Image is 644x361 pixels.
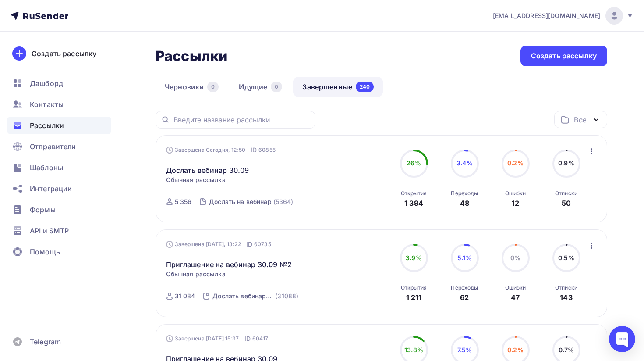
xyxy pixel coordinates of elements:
[507,346,524,354] span: 0.2%
[175,197,192,206] div: 5 356
[30,183,72,194] span: Интеграции
[560,292,572,303] div: 143
[7,138,111,155] a: Отправители
[558,159,574,167] span: 0.9%
[555,190,577,197] div: Отписки
[275,292,298,300] div: (31088)
[166,259,292,270] a: Приглашение на вебинар 30.09 №2
[554,111,607,128] button: Все
[7,159,111,176] a: Шаблоны
[254,240,271,249] span: 60735
[451,284,478,291] div: Переходы
[406,292,422,303] div: 1 211
[356,82,374,92] div: 240
[273,197,294,206] div: (5364)
[30,204,56,215] span: Формы
[493,7,633,25] a: [EMAIL_ADDRESS][DOMAIN_NAME]
[209,197,272,206] div: Дослать на вебинар
[30,247,60,257] span: Помощь
[252,334,269,343] span: 60417
[457,346,472,354] span: 7.5%
[251,146,257,154] span: ID
[166,334,269,343] div: Завершена [DATE] 15:37
[457,254,472,261] span: 5.1%
[30,336,61,347] span: Telegram
[451,190,478,197] div: Переходы
[511,292,520,303] div: 47
[166,165,249,175] a: Дослать вебинар 30.09
[30,120,64,131] span: Рассылки
[30,99,64,110] span: Контакты
[175,292,195,300] div: 31 084
[404,198,423,208] div: 1 394
[207,82,219,92] div: 0
[246,240,252,249] span: ID
[166,146,276,154] div: Завершена Сегодня, 12:50
[244,334,251,343] span: ID
[230,77,291,97] a: Идущие0
[574,114,586,125] div: Все
[32,48,96,59] div: Создать рассылку
[505,190,526,197] div: Ошибки
[7,117,111,134] a: Рассылки
[456,159,473,167] span: 3.4%
[407,159,421,167] span: 26%
[212,289,299,303] a: Дослать вебинар 30.09 (31088)
[505,284,526,291] div: Ошибки
[30,141,76,152] span: Отправители
[173,115,310,125] input: Введите название рассылки
[30,225,69,236] span: API и SMTP
[30,78,63,89] span: Дашборд
[406,254,422,261] span: 3.9%
[208,195,294,209] a: Дослать на вебинар (5364)
[166,175,226,184] span: Обычная рассылка
[493,11,600,20] span: [EMAIL_ADDRESS][DOMAIN_NAME]
[531,51,597,61] div: Создать рассылку
[212,292,273,300] div: Дослать вебинар 30.09
[7,75,111,92] a: Дашборд
[404,346,423,354] span: 13.8%
[7,96,111,113] a: Контакты
[7,201,111,218] a: Формы
[512,198,519,208] div: 12
[460,292,469,303] div: 62
[460,198,469,208] div: 48
[258,146,276,154] span: 60855
[271,82,282,92] div: 0
[166,270,226,279] span: Обычная рассылка
[559,346,574,354] span: 0.7%
[293,77,383,97] a: Завершенные240
[555,284,577,291] div: Отписки
[401,284,427,291] div: Открытия
[558,254,574,261] span: 0.5%
[401,190,427,197] div: Открытия
[166,240,271,249] div: Завершена [DATE], 13:22
[156,47,227,65] h2: Рассылки
[562,198,571,208] div: 50
[156,77,228,97] a: Черновики0
[30,162,63,173] span: Шаблоны
[510,254,520,261] span: 0%
[507,159,524,167] span: 0.2%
